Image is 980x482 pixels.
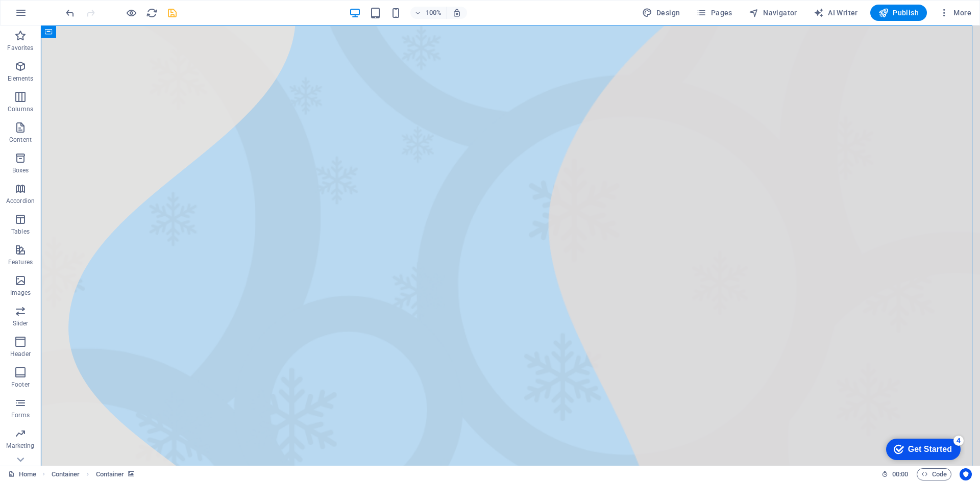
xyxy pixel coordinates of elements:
button: Navigator [745,5,801,21]
i: This element contains a background [128,471,134,477]
span: Code [921,468,947,480]
p: Features [8,258,33,266]
span: Publish [878,8,919,18]
p: Images [10,289,31,297]
button: More [935,5,975,21]
button: Usercentrics [960,468,972,480]
span: Click to select. Double-click to edit [52,468,80,480]
nav: breadcrumb [52,468,135,480]
p: Tables [11,227,30,236]
button: 100% [410,7,447,19]
button: Code [917,468,951,480]
p: Columns [8,105,33,113]
p: Content [9,136,32,144]
p: Favorites [7,44,33,52]
i: On resize automatically adjust zoom level to fit chosen device. [452,8,461,17]
button: Design [638,5,684,21]
button: Click here to leave preview mode and continue editing [125,7,137,19]
p: Elements [8,74,34,83]
p: Marketing [6,442,34,450]
button: Publish [870,5,927,21]
p: Accordion [6,197,35,205]
a: Click to cancel selection. Double-click to open Pages [8,468,36,480]
span: Design [642,8,680,18]
div: Design (Ctrl+Alt+Y) [638,5,684,21]
div: 4 [76,2,86,12]
i: Undo: Change menu items (Ctrl+Z) [64,7,76,19]
span: Pages [696,8,732,18]
h6: 100% [426,7,442,19]
div: Get Started 4 items remaining, 20% complete [8,5,83,27]
p: Boxes [12,166,29,174]
span: More [939,8,971,18]
span: Click to select. Double-click to edit [96,468,125,480]
p: Slider [13,319,29,327]
span: 00 00 [892,468,908,480]
button: save [166,7,178,19]
p: Footer [11,380,30,389]
p: Forms [11,411,30,419]
button: AI Writer [810,5,862,21]
h6: Session time [881,468,909,480]
button: undo [64,7,76,19]
span: Navigator [749,8,797,18]
div: Get Started [30,11,74,20]
span: AI Writer [814,8,858,18]
button: reload [145,7,158,19]
span: : [899,470,901,478]
button: Pages [692,5,736,21]
p: Header [10,350,31,358]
